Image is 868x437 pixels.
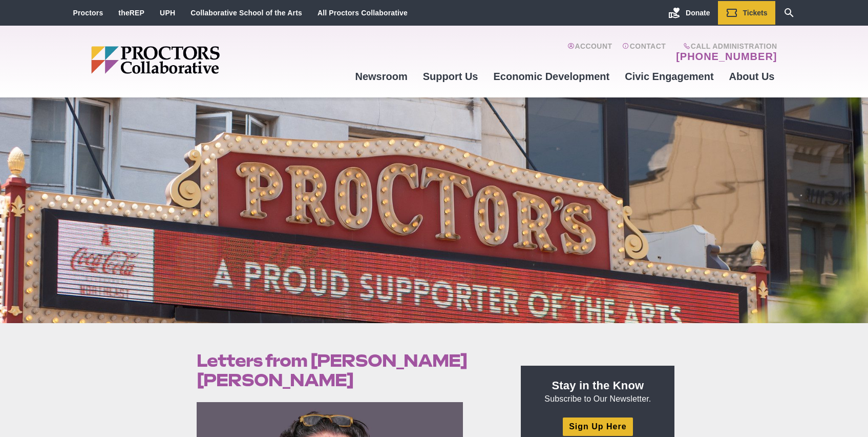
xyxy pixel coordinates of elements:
a: Tickets [718,1,775,25]
p: Subscribe to Our Newsletter. [533,378,662,405]
span: Tickets [743,9,768,17]
img: Proctors logo [91,46,299,74]
a: Newsroom [347,63,415,90]
a: Support Us [415,63,486,90]
a: Sign Up Here [563,418,632,435]
a: Collaborative School of the Arts [190,9,302,17]
a: Search [775,1,803,25]
h1: Letters from [PERSON_NAME] [PERSON_NAME] [197,351,498,390]
a: About Us [722,63,782,90]
span: Call Administration [673,42,777,50]
a: theREP [118,9,144,17]
a: All Proctors Collaborative [317,9,408,17]
span: Donate [686,9,710,17]
a: UPH [160,9,175,17]
a: Economic Development [486,63,618,90]
a: Account [567,42,612,63]
a: Contact [622,42,666,63]
a: Civic Engagement [617,63,721,90]
a: Donate [661,1,717,25]
strong: Stay in the Know [552,379,644,392]
a: [PHONE_NUMBER] [676,50,777,63]
a: Proctors [73,9,103,17]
